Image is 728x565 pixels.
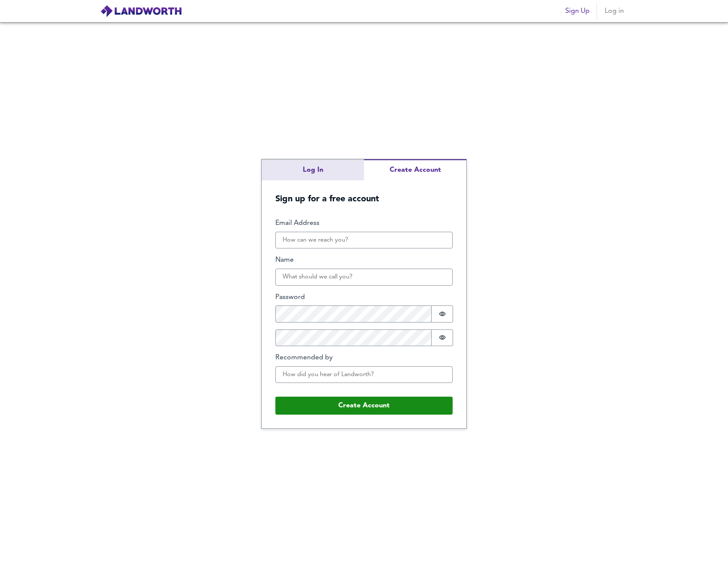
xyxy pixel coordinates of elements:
input: What should we call you? [275,269,453,286]
input: How can we reach you? [275,232,453,249]
button: Create Account [275,397,453,415]
button: Show password [432,305,453,322]
label: Name [275,255,453,265]
img: logo [100,5,182,18]
label: Password [275,293,453,302]
button: Log In [262,159,364,180]
button: Log in [600,3,628,20]
label: Recommended by [275,353,453,363]
span: Sign Up [565,5,590,17]
button: Show password [432,329,453,346]
input: How did you hear of Landworth? [275,366,453,383]
label: Email Address [275,218,453,228]
button: Sign Up [562,3,593,20]
button: Create Account [364,159,466,180]
span: Log in [604,5,624,17]
h5: Sign up for a free account [262,180,466,205]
